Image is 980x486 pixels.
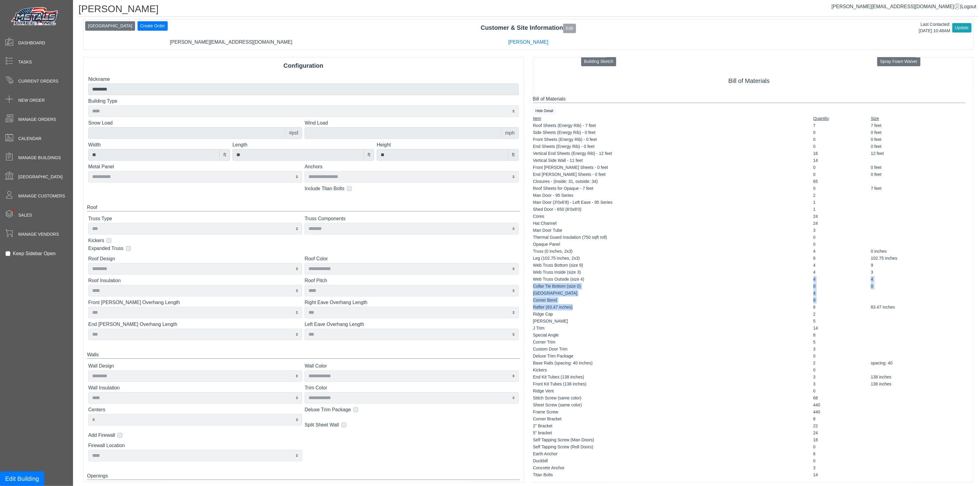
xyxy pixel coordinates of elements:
[533,450,813,457] td: Earth Anchor
[813,464,870,471] td: 3
[563,24,576,33] button: Edit
[305,277,518,284] label: Roof Pitch
[813,388,870,395] td: 0
[813,416,870,423] td: 8
[533,381,813,388] td: Front Kit Tubes (138 inches)
[813,206,870,213] td: 1
[533,374,813,381] td: End Kit Tubes (138 inches)
[18,97,45,104] span: New Order
[813,381,870,388] td: 3
[533,290,813,297] td: [GEOGRAPHIC_DATA]
[533,409,813,416] td: Frame Screw
[18,59,32,65] span: Tasks
[6,200,21,220] span: •
[88,406,302,413] label: Centers
[533,115,813,122] td: Item
[18,135,41,142] span: Calendar
[533,122,813,129] td: Roof Sheets (Energy Rib) - 7 feet
[533,318,813,325] td: [PERSON_NAME]
[88,98,519,105] label: Building Type
[832,4,960,9] a: [PERSON_NAME][EMAIL_ADDRESS][DOMAIN_NAME]
[870,304,965,311] td: 83.47 inches
[18,212,32,218] span: Sales
[533,206,813,213] td: Shed Door - 650 (6'0x8'0)
[813,430,870,436] td: 24
[870,360,965,367] td: spacing: 40
[533,241,813,248] td: Opaque Panel
[305,215,518,222] label: Truss Components
[87,204,520,211] div: Roof
[813,325,870,332] td: 14
[813,157,870,164] td: 14
[813,276,870,283] td: 4
[533,436,813,443] td: Self Tapping Screw (Man Doors)
[533,178,813,185] td: Closures - (inside: 31, outside: 34)
[533,353,813,360] td: Deluxe Trim Package
[88,432,115,439] label: Add Firewall
[813,241,870,248] td: 0
[533,325,813,332] td: J Trim
[813,311,870,318] td: 2
[232,141,374,149] label: Length
[813,171,870,178] td: 0
[87,472,520,480] div: Openings
[305,406,351,413] label: Deluxe Trim Package
[533,464,813,471] td: Concrete Anchor
[305,384,518,392] label: Trim Color
[18,155,61,161] span: Manage Buildings
[813,255,870,262] td: 8
[533,107,556,115] button: Hide Detail
[870,276,965,283] td: 4
[88,76,519,83] label: Nickname
[87,351,520,359] div: Walls
[285,127,302,139] div: #psf
[364,149,374,161] div: ft
[533,395,813,402] td: Stitch Screw (same color)
[533,199,813,206] td: Man Door (3'0x6'8) - Left Eave - 95 Series
[813,367,870,374] td: 0
[533,95,966,103] div: Bill of Materials
[305,119,518,127] label: Wind Load
[813,402,870,409] td: 440
[961,4,976,9] span: Logout
[377,141,518,149] label: Height
[533,192,813,199] td: Man Door - 95 Series
[88,362,302,370] label: Wall Design
[501,127,518,139] div: mph
[533,150,813,157] td: Vertical End Sheets (Energy Rib) - 12 feet
[813,283,870,290] td: 0
[88,255,302,262] label: Roof Design
[13,250,56,257] label: Keep Sidebar Open
[813,192,870,199] td: 2
[813,450,870,457] td: 6
[533,255,813,262] td: Leg (102.75 inches, 2x3)
[813,297,870,304] td: 8
[813,234,870,241] td: 0
[88,277,302,284] label: Roof Insulation
[870,248,965,255] td: 0 inches
[533,430,813,436] td: 5" bracket
[18,193,65,199] span: Manage Customers
[813,374,870,381] td: 3
[508,39,549,45] a: [PERSON_NAME]
[533,248,813,255] td: Truss (0 inches, 2x3)
[877,57,920,66] button: Spray Foam Waiver
[533,269,813,276] td: Web Truss Inside (size 3)
[88,237,104,244] label: Kickers
[85,21,135,31] button: [GEOGRAPHIC_DATA]
[533,171,813,178] td: End [PERSON_NAME] Sheets - 0 feet
[88,163,302,170] label: Metal Panel
[813,185,870,192] td: 0
[919,21,950,34] div: Last Contacted: [DATE] 10:48AM
[813,129,870,136] td: 0
[870,143,965,150] td: 0 feet
[813,150,870,157] td: 16
[9,5,61,28] img: Metals Direct Inc Logo
[533,402,813,409] td: Sheet Screw (same color)
[533,304,813,311] td: Rafter (83.47 inches)
[813,436,870,443] td: 18
[870,136,965,143] td: 0 feet
[18,78,58,84] span: Current Orders
[533,262,813,269] td: Web Truss Bottom (size 9)
[813,332,870,339] td: 8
